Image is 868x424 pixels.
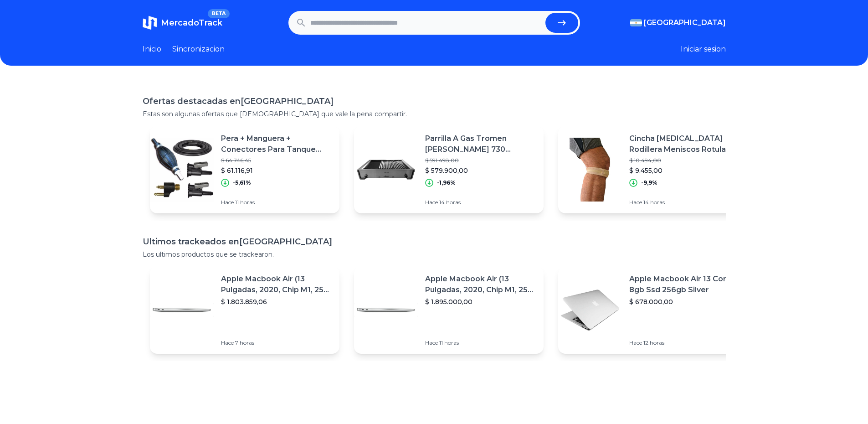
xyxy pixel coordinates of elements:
[354,278,418,342] img: Featured image
[558,126,748,213] a: Featured imageCincha [MEDICAL_DATA] Rodillera Meniscos Rotula Ajustable$ 10.494,00$ 9.455,00-9,9%...
[641,179,657,186] p: -9,9%
[233,179,251,186] p: -5,61%
[558,278,622,342] img: Featured image
[558,266,748,354] a: Featured imageApple Macbook Air 13 Core I5 8gb Ssd 256gb Silver$ 678.000,00Hace 12 horas
[150,138,214,202] img: Featured image
[221,339,332,346] p: Hace 7 horas
[425,157,536,164] p: $ 591.498,00
[143,109,726,119] p: Estas son algunas ofertas que [DEMOGRAPHIC_DATA] que vale la pena compartir.
[629,297,740,306] p: $ 678.000,00
[425,166,536,175] p: $ 579.900,00
[221,166,332,175] p: $ 61.116,91
[644,17,726,28] span: [GEOGRAPHIC_DATA]
[143,16,157,30] img: MercadoTrack
[221,274,332,295] p: Apple Macbook Air (13 Pulgadas, 2020, Chip M1, 256 Gb De Ssd, 8 Gb De Ram) - Plata
[630,17,726,28] button: [GEOGRAPHIC_DATA]
[150,266,339,354] a: Featured imageApple Macbook Air (13 Pulgadas, 2020, Chip M1, 256 Gb De Ssd, 8 Gb De Ram) - Plata$...
[629,274,740,295] p: Apple Macbook Air 13 Core I5 8gb Ssd 256gb Silver
[425,339,536,346] p: Hace 11 horas
[629,157,740,164] p: $ 10.494,00
[354,126,544,213] a: Featured imageParrilla A Gas Tromen [PERSON_NAME] 730 Mesada Acero Inoxidable$ 591.498,00$ 579.90...
[172,44,225,55] a: Sincronizacion
[425,297,536,306] p: $ 1.895.000,00
[161,18,222,28] span: MercadoTrack
[425,274,536,295] p: Apple Macbook Air (13 Pulgadas, 2020, Chip M1, 256 Gb De Ssd, 8 Gb De Ram) - Plata
[425,199,536,206] p: Hace 14 horas
[354,266,544,354] a: Featured imageApple Macbook Air (13 Pulgadas, 2020, Chip M1, 256 Gb De Ssd, 8 Gb De Ram) - Plata$...
[681,44,726,55] button: Iniciar sesion
[143,235,726,248] h1: Ultimos trackeados en [GEOGRAPHIC_DATA]
[143,16,222,30] a: MercadoTrackBETA
[143,250,726,259] p: Los ultimos productos que se trackearon.
[630,19,642,26] img: Argentina
[150,126,339,213] a: Featured imagePera + Manguera + Conectores Para Tanque Combustible Nautico$ 64.746,45$ 61.116,91-...
[437,179,456,186] p: -1,96%
[221,157,332,164] p: $ 64.746,45
[221,133,332,155] p: Pera + Manguera + Conectores Para Tanque Combustible Nautico
[208,9,229,18] span: BETA
[629,166,740,175] p: $ 9.455,00
[143,44,161,55] a: Inicio
[221,199,332,206] p: Hace 11 horas
[629,199,740,206] p: Hace 14 horas
[354,138,418,202] img: Featured image
[558,138,622,202] img: Featured image
[143,95,726,108] h1: Ofertas destacadas en [GEOGRAPHIC_DATA]
[425,133,536,155] p: Parrilla A Gas Tromen [PERSON_NAME] 730 Mesada Acero Inoxidable
[221,297,332,306] p: $ 1.803.859,06
[629,133,740,155] p: Cincha [MEDICAL_DATA] Rodillera Meniscos Rotula Ajustable
[629,339,740,346] p: Hace 12 horas
[150,278,214,342] img: Featured image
